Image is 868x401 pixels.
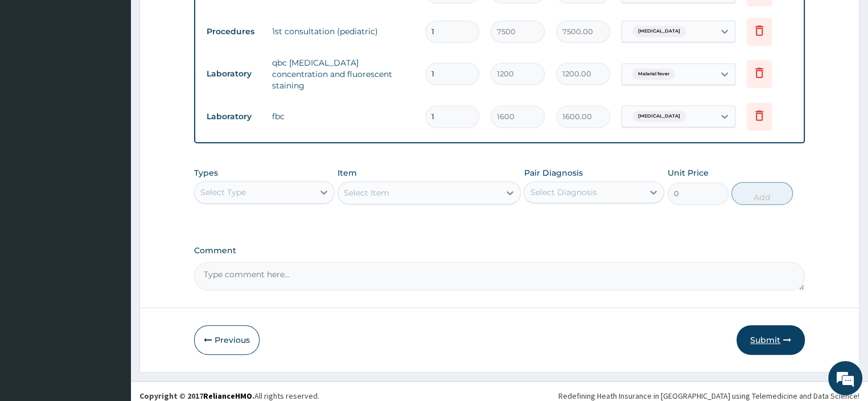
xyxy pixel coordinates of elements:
td: Laboratory [201,63,266,84]
strong: Copyright © 2017 . [139,391,254,401]
label: Comment [194,246,805,256]
label: Types [194,168,218,178]
td: fbc [266,105,420,128]
a: RelianceHMO [203,391,252,401]
img: d_794563401_company_1708531726252_794563401 [21,57,46,86]
td: Laboratory [201,106,266,127]
button: Previous [194,325,260,355]
td: 1st consultation (pediatric) [266,20,420,43]
div: Chat with us now [59,64,191,79]
span: [MEDICAL_DATA] [632,26,686,37]
label: Pair Diagnosis [524,167,582,179]
span: [MEDICAL_DATA] [632,111,686,122]
label: Item [338,167,357,179]
button: Submit [737,325,805,355]
td: Procedures [201,21,266,42]
label: Unit Price [668,167,709,179]
div: Select Diagnosis [530,187,597,198]
div: Minimize live chat window [187,6,214,33]
span: We're online! [66,125,157,240]
textarea: Type your message and hit 'Enter' [6,274,217,314]
span: Malarial fever [632,68,675,80]
button: Add [731,182,792,205]
td: qbc [MEDICAL_DATA] concentration and fluorescent staining [266,51,420,97]
div: Select Type [200,187,246,198]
